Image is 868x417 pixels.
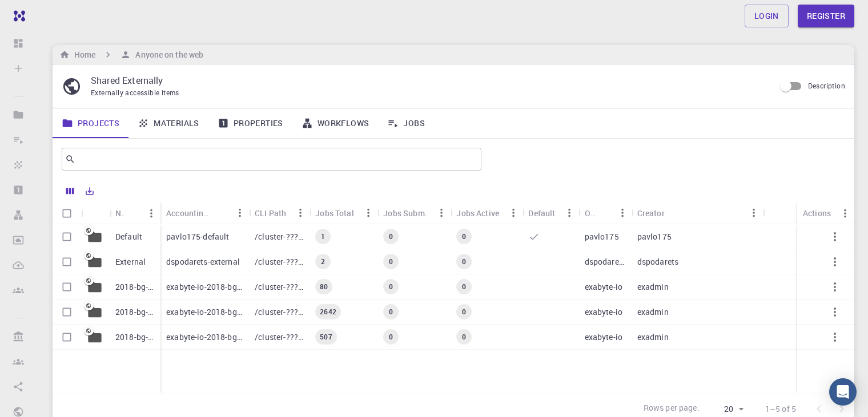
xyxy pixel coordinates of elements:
[384,232,397,241] span: 0
[166,256,240,268] p: dspodarets-external
[632,202,763,224] div: Creator
[160,202,249,224] div: Accounting slug
[115,331,155,343] p: 2018-bg-study-phase-I
[665,204,683,222] button: Sort
[255,256,304,268] p: /cluster-???-home/dspodarets/dspodarets-external
[124,204,142,222] button: Sort
[808,81,845,90] span: Description
[166,306,243,318] p: exabyte-io-2018-bg-study-phase-iii
[595,204,613,222] button: Sort
[91,74,766,87] p: Shared Externally
[291,204,310,222] button: Menu
[384,332,397,342] span: 0
[528,202,555,224] div: Default
[53,108,128,138] a: Projects
[797,202,854,224] div: Actions
[166,281,243,293] p: exabyte-io-2018-bg-study-phase-i-ph
[384,282,397,292] span: 0
[457,232,471,241] span: 0
[57,48,206,61] nav: breadcrumb
[637,281,669,293] p: exadmin
[131,48,203,61] h6: Anyone on the web
[166,202,212,224] div: Accounting slug
[166,331,243,343] p: exabyte-io-2018-bg-study-phase-i
[745,204,763,222] button: Menu
[765,403,796,415] p: 1–5 of 5
[585,231,619,242] p: pavlo175
[745,5,789,27] a: Login
[456,202,499,224] div: Jobs Active
[212,204,231,222] button: Sort
[91,88,179,97] span: Externally accessible items
[208,108,292,138] a: Properties
[255,306,304,318] p: /cluster-???-share/groups/exabyte-io/exabyte-io-2018-bg-study-phase-iii
[457,332,471,342] span: 0
[457,307,471,317] span: 0
[637,231,672,242] p: pavlo175
[249,202,310,224] div: CLI Path
[432,204,451,222] button: Menu
[451,202,523,224] div: Jobs Active
[115,202,124,224] div: Name
[384,307,397,317] span: 0
[110,202,160,224] div: Name
[384,257,397,266] span: 0
[316,232,329,241] span: 1
[637,256,679,268] p: dspodarets
[115,256,146,268] p: External
[377,202,451,224] div: Jobs Subm.
[836,204,854,222] button: Menu
[585,306,623,318] p: exabyte-io
[255,281,304,293] p: /cluster-???-share/groups/exabyte-io/exabyte-io-2018-bg-study-phase-i-ph
[315,307,341,317] span: 2642
[70,48,95,61] h6: Home
[585,331,623,343] p: exabyte-io
[255,231,304,242] p: /cluster-???-home/pavlo175/pavlo175-default
[803,202,831,224] div: Actions
[315,202,354,224] div: Jobs Total
[61,182,80,200] button: Columns
[637,202,665,224] div: Creator
[255,202,286,224] div: CLI Path
[561,204,579,222] button: Menu
[142,204,160,222] button: Menu
[585,256,626,268] p: dspodarets
[292,108,379,138] a: Workflows
[128,108,208,138] a: Materials
[579,202,632,224] div: Owner
[80,182,99,200] button: Export
[644,402,700,415] p: Rows per page:
[585,281,623,293] p: exabyte-io
[378,108,434,138] a: Jobs
[166,231,229,242] p: pavlo175-default
[9,10,25,22] img: logo
[798,5,854,27] a: Register
[310,202,377,224] div: Jobs Total
[115,306,155,318] p: 2018-bg-study-phase-III
[585,202,595,224] div: Owner
[457,257,471,266] span: 0
[504,204,523,222] button: Menu
[115,231,142,242] p: Default
[637,306,669,318] p: exadmin
[613,204,632,222] button: Menu
[457,282,471,292] span: 0
[115,281,155,293] p: 2018-bg-study-phase-i-ph
[359,204,377,222] button: Menu
[637,331,669,343] p: exadmin
[81,202,110,224] div: Icon
[316,257,329,266] span: 2
[315,332,336,342] span: 507
[829,378,857,406] div: Open Intercom Messenger
[315,282,332,292] span: 80
[523,202,578,224] div: Default
[383,202,427,224] div: Jobs Subm.
[255,331,304,343] p: /cluster-???-share/groups/exabyte-io/exabyte-io-2018-bg-study-phase-i
[231,204,249,222] button: Menu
